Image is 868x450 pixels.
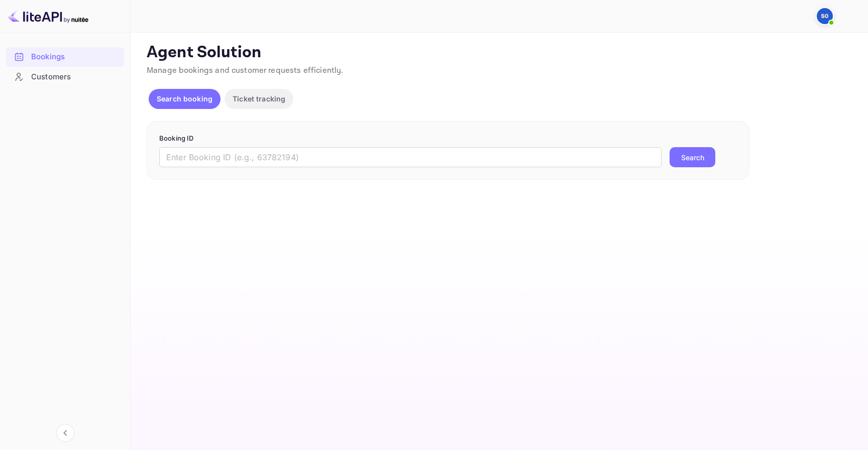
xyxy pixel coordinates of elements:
div: Bookings [6,47,124,67]
p: Search booking [157,93,212,104]
p: Agent Solution [147,43,850,63]
div: Customers [31,71,119,83]
div: Customers [6,67,124,87]
p: Ticket tracking [233,93,285,104]
button: Collapse navigation [56,424,74,442]
img: santiago agent 006 [817,8,833,24]
input: Enter Booking ID (e.g., 63782194) [159,147,662,167]
p: Booking ID [159,134,737,144]
span: Manage bookings and customer requests efficiently. [147,65,344,76]
div: Bookings [31,51,119,63]
img: LiteAPI logo [8,8,88,24]
a: Customers [6,67,124,86]
button: Search [670,147,715,167]
a: Bookings [6,47,124,66]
